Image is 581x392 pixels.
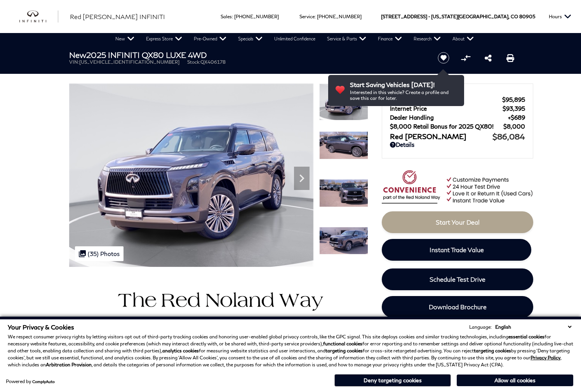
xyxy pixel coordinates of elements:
[390,105,503,112] span: Internet Price
[372,33,408,45] a: Finance
[430,246,484,253] span: Instant Trade Value
[390,132,492,141] span: Red [PERSON_NAME]
[447,33,480,45] a: About
[8,333,573,368] p: We respect consumer privacy rights by letting visitors opt out of third-party tracking cookies an...
[436,218,480,226] span: Start Your Deal
[200,59,226,65] span: QX406178
[382,211,533,233] a: Start Your Deal
[221,14,232,19] span: Sales
[435,52,452,64] button: Save vehicle
[19,10,58,23] img: INFINITI
[69,51,424,59] h1: 2025 INFINITI QX80 LUXE 4WD
[457,375,573,386] button: Allow all cookies
[69,59,79,65] span: VIN:
[474,348,511,354] strong: targeting cookies
[187,59,200,65] span: Stock:
[429,303,487,310] span: Download Brochure
[390,114,525,121] a: Dealer Handling $689
[503,123,525,130] span: $8,000
[390,123,525,130] a: $8,000 Retail Bonus for 2025 QX80! $8,000
[75,246,124,261] div: (35) Photos
[390,123,503,130] span: $8,000 Retail Bonus for 2025 QX80!
[408,33,447,45] a: Research
[323,341,362,347] strong: functional cookies
[390,132,525,141] a: Red [PERSON_NAME] $86,084
[32,379,55,384] a: ComplyAuto
[319,179,368,207] img: New 2025 ANTHRACITE GRAY INFINITI LUXE 4WD image 3
[110,33,140,45] a: New
[319,131,368,159] img: New 2025 ANTHRACITE GRAY INFINITI LUXE 4WD image 2
[485,53,492,63] a: Share this New 2025 INFINITI QX80 LUXE 4WD
[79,59,179,65] span: [US_VEHICLE_IDENTIFICATION_NUMBER]
[234,14,279,19] a: [PHONE_NUMBER]
[430,275,485,283] span: Schedule Test Drive
[508,334,544,340] strong: essential cookies
[508,114,525,121] span: $689
[390,141,525,148] a: Details
[294,167,310,190] div: Next
[506,53,514,63] a: Print this New 2025 INFINITI QX80 LUXE 4WD
[321,33,372,45] a: Service & Parts
[110,33,480,45] nav: Main Navigation
[381,14,535,19] a: [STREET_ADDRESS] • [US_STATE][GEOGRAPHIC_DATA], CO 80905
[268,33,321,45] a: Unlimited Confidence
[162,348,199,354] strong: analytics cookies
[460,52,471,64] button: Compare Vehicle
[334,374,451,387] button: Deny targeting cookies
[390,114,508,121] span: Dealer Handling
[19,10,58,23] a: infiniti
[492,132,525,141] span: $86,084
[232,14,233,19] span: :
[317,14,362,19] a: [PHONE_NUMBER]
[140,33,188,45] a: Express Store
[390,105,525,112] a: Internet Price $93,395
[69,84,313,267] img: New 2025 ANTHRACITE GRAY INFINITI LUXE 4WD image 1
[493,323,573,331] select: Language Select
[70,12,165,21] a: Red [PERSON_NAME] INFINITI
[390,96,525,103] a: MSRP $95,895
[188,33,232,45] a: Pre-Owned
[69,50,86,59] strong: New
[382,268,533,290] a: Schedule Test Drive
[299,14,315,19] span: Service
[232,33,268,45] a: Specials
[469,325,492,329] div: Language:
[502,96,525,103] span: $95,895
[382,296,533,318] a: Download Brochure
[315,14,316,19] span: :
[382,239,531,261] a: Instant Trade Value
[503,105,525,112] span: $93,395
[319,227,368,255] img: New 2025 ANTHRACITE GRAY INFINITI LUXE 4WD image 4
[70,13,165,20] span: Red [PERSON_NAME] INFINITI
[390,96,502,103] span: MSRP
[6,379,55,384] div: Powered by
[531,355,560,361] a: Privacy Policy
[46,362,92,368] strong: Arbitration Provision
[8,323,74,331] span: Your Privacy & Cookies
[319,84,368,120] img: New 2025 ANTHRACITE GRAY INFINITI LUXE 4WD image 1
[325,348,363,354] strong: targeting cookies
